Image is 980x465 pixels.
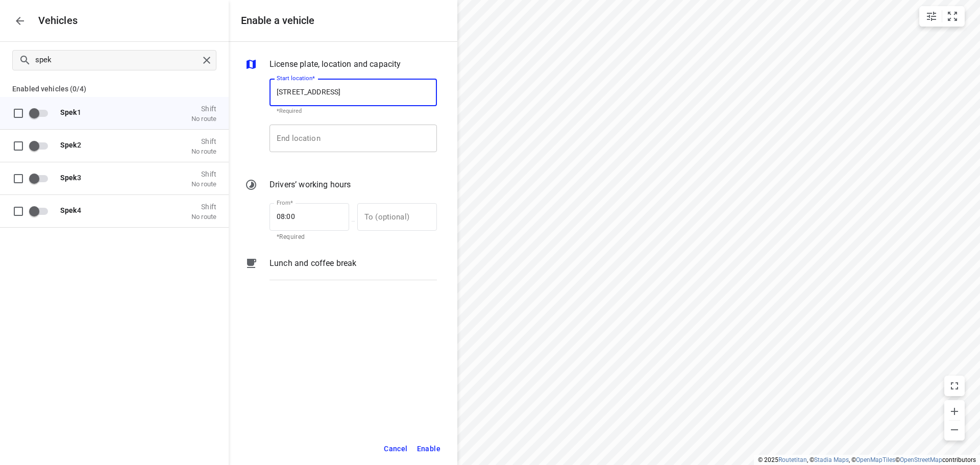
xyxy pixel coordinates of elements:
[942,6,963,27] button: Fit zoom
[856,456,895,463] a: OpenMapTiles
[30,15,78,27] p: Vehicles
[277,108,430,114] p: *Required
[245,257,437,288] div: Lunch and coffee break
[269,179,351,191] p: Drivers’ working hours
[384,443,407,455] span: Cancel
[191,114,216,123] p: No route
[245,179,437,193] div: Drivers’ working hours
[919,6,965,27] div: small contained button group
[814,456,849,463] a: Stadia Maps
[921,6,942,27] button: Map settings
[191,137,216,145] p: Shift
[778,456,807,463] a: Routetitan
[349,217,357,225] p: —
[60,108,77,116] b: Spek
[412,438,445,459] button: Enable
[29,136,54,155] span: Enable
[60,140,81,149] span: 2
[269,257,356,270] p: Lunch and coffee break
[29,201,54,221] span: Enable
[241,15,314,27] h5: Enable a vehicle
[245,58,437,72] div: License plate, location and capacity
[379,438,412,459] button: Cancel
[417,443,440,455] span: Enable
[29,103,54,123] span: Enable
[191,104,216,112] p: Shift
[60,173,77,181] b: Spek
[60,140,77,149] b: Spek
[191,169,216,178] p: Shift
[269,58,401,70] p: License plate, location and capacity
[900,456,942,463] a: OpenStreetMap
[191,147,216,155] p: No route
[60,206,81,214] span: 4
[277,232,342,242] p: *Required
[60,206,77,214] b: Spek
[191,202,216,210] p: Shift
[758,456,976,463] li: © 2025 , © , © © contributors
[29,168,54,188] span: Enable
[191,180,216,188] p: No route
[60,173,81,181] span: 3
[35,52,199,68] input: Search vehicles
[60,108,81,116] span: 1
[191,212,216,221] p: No route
